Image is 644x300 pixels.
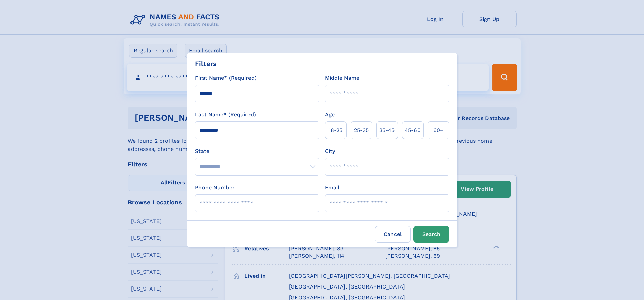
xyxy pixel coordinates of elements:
span: 60+ [433,126,444,134]
div: Filters [195,59,217,69]
label: State [195,147,319,155]
button: Search [413,226,449,243]
label: Middle Name [325,74,359,82]
span: 18‑25 [329,126,342,134]
label: Email [325,184,339,192]
label: First Name* (Required) [195,74,257,82]
label: Age [325,111,335,119]
span: 25‑35 [354,126,369,134]
span: 35‑45 [379,126,395,134]
label: Last Name* (Required) [195,111,256,119]
span: 45‑60 [405,126,421,134]
label: Phone Number [195,184,235,192]
label: City [325,147,335,155]
label: Cancel [375,226,411,243]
